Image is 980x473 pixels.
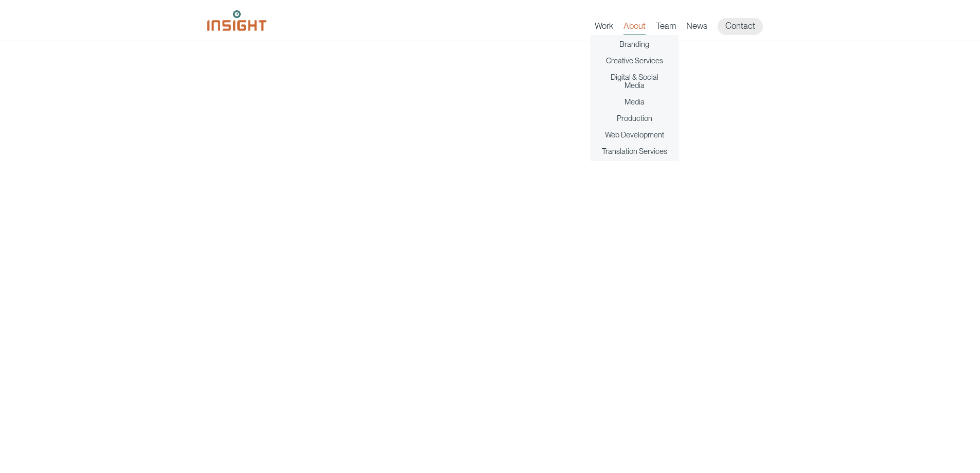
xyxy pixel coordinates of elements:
a: Translation Services [602,147,667,155]
a: Media [625,98,645,106]
a: News [686,21,707,35]
a: Team [656,21,676,35]
a: About [623,21,646,35]
a: Contact [718,18,763,35]
img: Insight Marketing Design [207,10,266,31]
a: Production [617,114,652,122]
a: Web Development [605,131,664,139]
a: Digital & Social Media [600,73,668,90]
a: Creative Services [606,57,663,65]
a: Branding [619,40,649,48]
a: Work [595,21,613,35]
nav: primary navigation menu [595,18,773,35]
